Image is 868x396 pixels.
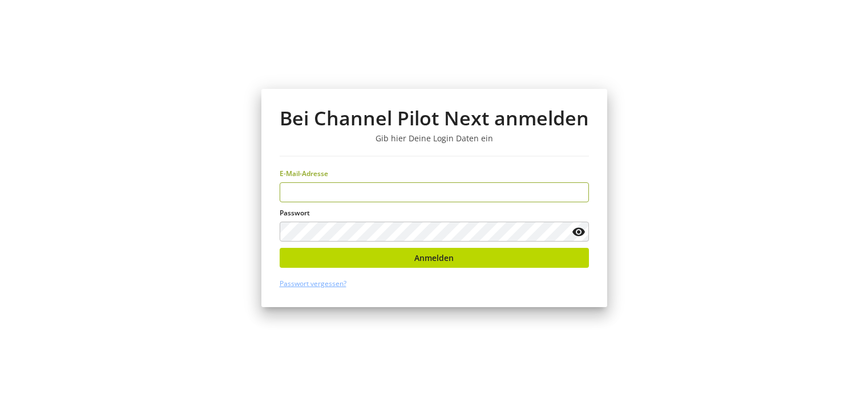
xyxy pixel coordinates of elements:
span: Anmelden [414,252,454,264]
span: Passwort [280,208,310,218]
span: E-Mail-Adresse [280,169,328,178]
h3: Gib hier Deine Login Daten ein [280,133,589,144]
h1: Bei Channel Pilot Next anmelden [280,107,589,129]
button: Anmelden [280,248,589,268]
a: Passwort vergessen? [280,279,346,288]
